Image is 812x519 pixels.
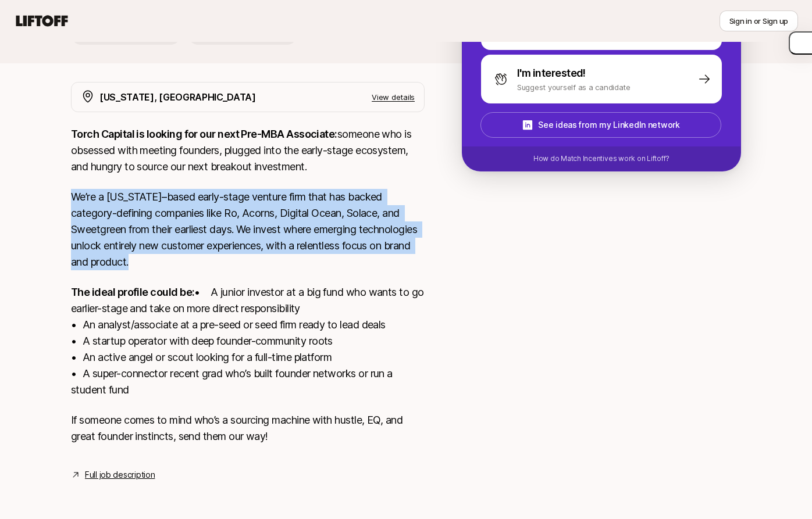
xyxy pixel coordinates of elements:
[85,468,155,482] a: Full job description
[71,412,425,445] p: If someone comes to mind who’s a sourcing machine with hustle, EQ, and great founder instincts, s...
[71,128,337,140] strong: Torch Capital is looking for our next Pre-MBA Associate:
[533,153,669,164] p: How do Match Incentives work on Liftoff?
[99,90,256,105] p: [US_STATE], [GEOGRAPHIC_DATA]
[517,81,631,93] p: Suggest yourself as a candidate
[71,286,194,298] strong: The ideal profile could be:
[71,284,425,398] p: • A junior investor at a big fund who wants to go earlier-stage and take on more direct responsib...
[71,126,425,175] p: someone who is obsessed with meeting founders, plugged into the early-stage ecosystem, and hungry...
[71,189,425,270] p: We’re a [US_STATE]–based early-stage venture firm that has backed category-defining companies lik...
[480,112,721,138] button: See ideas from my LinkedIn network
[538,118,679,132] p: See ideas from my LinkedIn network
[517,65,586,81] p: I'm interested!
[720,10,798,31] button: Sign in or Sign up
[372,91,415,103] p: View details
